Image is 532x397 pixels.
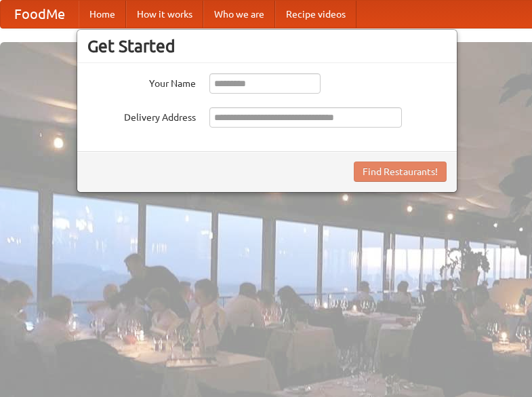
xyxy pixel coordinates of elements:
[1,1,79,28] a: FoodMe
[87,107,196,124] label: Delivery Address
[275,1,356,28] a: Recipe videos
[354,162,447,182] button: Find Restaurants!
[87,36,447,56] h3: Get Started
[87,73,196,90] label: Your Name
[203,1,275,28] a: Who we are
[126,1,203,28] a: How it works
[79,1,126,28] a: Home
